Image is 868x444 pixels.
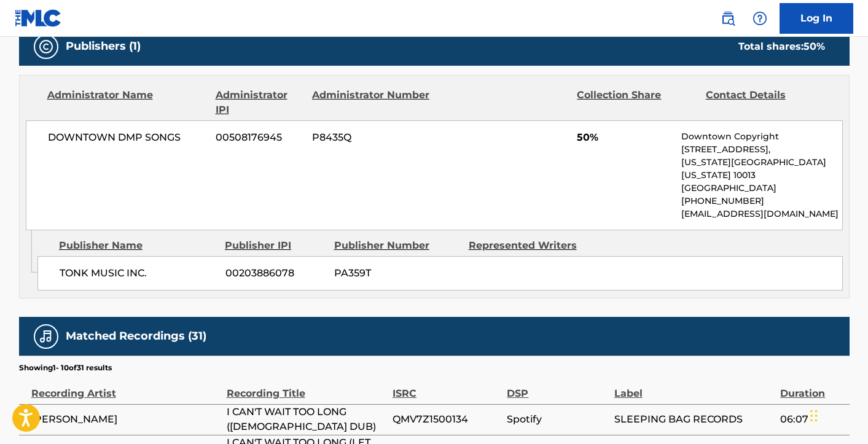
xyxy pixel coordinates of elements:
[507,373,608,401] div: DSP
[810,397,818,434] div: Drag
[66,329,206,343] h5: Matched Recordings (31)
[334,266,459,281] span: PA359T
[39,39,53,54] img: Publishers
[227,373,386,401] div: Recording Title
[738,39,825,54] div: Total shares:
[681,130,842,143] p: Downtown Copyright
[60,266,216,281] span: TONK MUSIC INC.
[47,88,206,117] div: Administrator Name
[577,88,696,117] div: Collection Share
[48,130,207,145] span: DOWNTOWN DMP SONGS
[748,6,772,31] div: Help
[614,412,774,427] span: SLEEPING BAG RECORDS
[753,11,767,26] img: help
[469,238,594,253] div: Represented Writers
[31,412,221,427] span: [PERSON_NAME]
[393,412,501,427] span: QMV7Z1500134
[312,88,431,117] div: Administrator Number
[780,3,853,34] a: Log In
[507,412,608,427] span: Spotify
[66,39,141,53] h5: Publishers (1)
[716,6,740,31] a: Public Search
[216,88,303,117] div: Administrator IPI
[15,9,62,27] img: MLC Logo
[681,195,842,208] p: [PHONE_NUMBER]
[807,385,868,444] iframe: Chat Widget
[706,88,825,117] div: Contact Details
[681,156,842,182] p: [US_STATE][GEOGRAPHIC_DATA][US_STATE] 10013
[227,405,386,434] span: I CAN'T WAIT TOO LONG ([DEMOGRAPHIC_DATA] DUB)
[59,238,216,253] div: Publisher Name
[614,373,774,401] div: Label
[31,373,221,401] div: Recording Artist
[780,412,843,427] span: 06:07
[393,373,501,401] div: ISRC
[334,238,459,253] div: Publisher Number
[803,41,825,52] span: 50 %
[225,238,325,253] div: Publisher IPI
[312,130,431,145] span: P8435Q
[780,373,843,401] div: Duration
[681,208,842,220] p: [EMAIL_ADDRESS][DOMAIN_NAME]
[19,362,112,373] p: Showing 1 - 10 of 31 results
[225,266,325,281] span: 00203886078
[216,130,303,145] span: 00508176945
[681,143,842,156] p: [STREET_ADDRESS],
[681,182,842,195] p: [GEOGRAPHIC_DATA]
[721,11,735,26] img: search
[577,130,672,145] span: 50%
[39,329,53,344] img: Matched Recordings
